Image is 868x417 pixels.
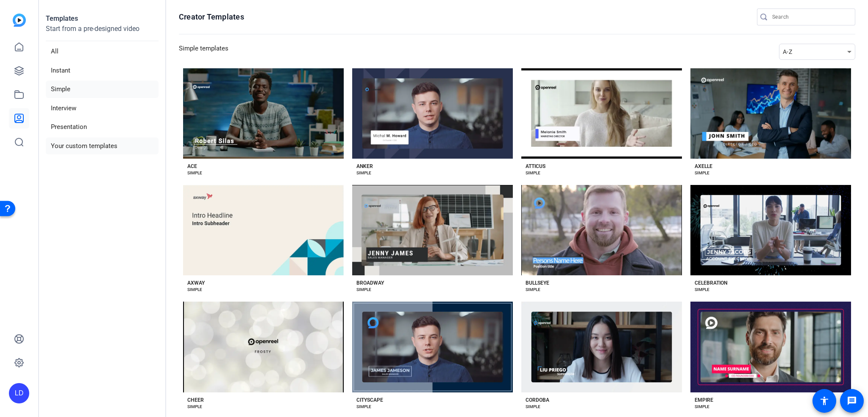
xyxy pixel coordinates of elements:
button: Template image [352,185,513,275]
div: CHEER [187,397,204,403]
div: SIMPLE [187,170,202,176]
img: blue-gradient.svg [13,14,26,27]
button: Template image [521,302,682,392]
button: Template image [352,302,513,392]
div: SIMPLE [526,403,540,410]
div: AXWAY [187,280,205,286]
li: Interview [46,100,159,117]
li: Simple [46,81,159,98]
div: CORDOBA [526,397,549,403]
div: SIMPLE [356,286,371,293]
div: ACE [187,163,197,170]
button: Template image [352,68,513,159]
button: Template image [183,302,344,392]
input: Search [772,12,849,22]
div: CELEBRATION [695,280,727,286]
strong: Templates [46,14,78,22]
button: Template image [690,185,851,275]
div: SIMPLE [526,286,540,293]
div: SIMPLE [526,170,540,176]
div: BULLSEYE [526,280,549,286]
span: A-Z [783,48,792,55]
div: EMPIRE [695,397,713,403]
mat-icon: message [847,396,857,406]
div: SIMPLE [695,170,709,176]
li: Presentation [46,118,159,136]
div: SIMPLE [356,170,371,176]
h3: Simple templates [179,44,228,60]
div: CITYSCAPE [356,397,383,403]
div: BROADWAY [356,280,384,286]
button: Template image [690,302,851,392]
div: SIMPLE [695,286,709,293]
button: Template image [521,185,682,275]
button: Template image [183,68,344,159]
div: ANKER [356,163,373,170]
li: Your custom templates [46,137,159,155]
h1: Creator Templates [179,12,244,22]
div: LD [9,383,29,403]
div: SIMPLE [187,403,202,410]
div: ATTICUS [526,163,545,170]
p: Start from a pre-designed video [46,24,159,41]
li: All [46,43,159,60]
button: Template image [690,68,851,159]
button: Template image [521,68,682,159]
button: Template image [183,185,344,275]
div: SIMPLE [187,286,202,293]
li: Instant [46,62,159,79]
div: SIMPLE [695,403,709,410]
div: AXELLE [695,163,712,170]
mat-icon: accessibility [819,396,829,406]
div: SIMPLE [356,403,371,410]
